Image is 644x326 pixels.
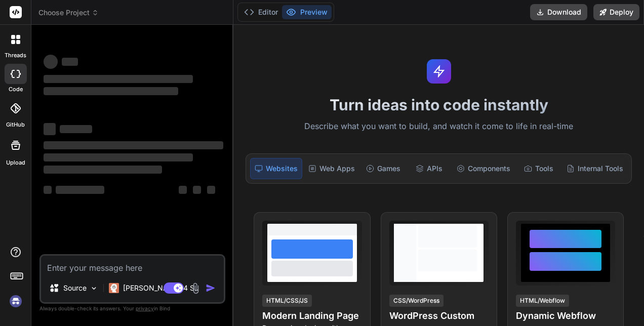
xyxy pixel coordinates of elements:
span: ‌ [44,153,193,161]
button: Preview [282,5,332,19]
label: code [9,85,23,94]
label: Upload [6,158,25,167]
div: CSS/WordPress [389,295,444,307]
div: HTML/Webflow [516,295,569,307]
button: Download [530,4,587,20]
img: Claude 4 Sonnet [109,283,119,293]
div: Web Apps [304,158,359,179]
span: ‌ [44,186,52,194]
span: ‌ [44,87,178,95]
div: HTML/CSS/JS [262,295,312,307]
span: ‌ [56,186,104,194]
h1: Turn ideas into code instantly [239,96,638,114]
span: ‌ [62,58,78,66]
div: Components [453,158,514,179]
span: ‌ [44,55,58,69]
span: ‌ [207,186,215,194]
p: [PERSON_NAME] 4 S.. [123,283,198,293]
span: ‌ [44,141,223,149]
span: ‌ [44,75,193,83]
img: icon [206,283,216,293]
div: Websites [250,158,302,179]
span: ‌ [179,186,187,194]
p: Always double-check its answers. Your in Bind [39,304,225,313]
img: Pick Models [90,284,98,293]
label: threads [5,51,26,60]
div: Games [361,158,405,179]
div: Internal Tools [562,158,627,179]
div: APIs [407,158,451,179]
span: ‌ [44,123,56,135]
span: privacy [136,305,154,311]
span: ‌ [193,186,201,194]
span: ‌ [60,125,92,133]
img: attachment [190,282,202,294]
p: Describe what you want to build, and watch it come to life in real-time [239,120,638,133]
span: Choose Project [38,8,99,18]
span: ‌ [44,166,162,174]
h4: Modern Landing Page [262,309,361,323]
button: Editor [240,5,282,19]
img: signin [7,293,24,310]
label: GitHub [6,120,25,129]
div: Tools [516,158,560,179]
button: Deploy [593,4,639,20]
p: Source [63,283,87,293]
